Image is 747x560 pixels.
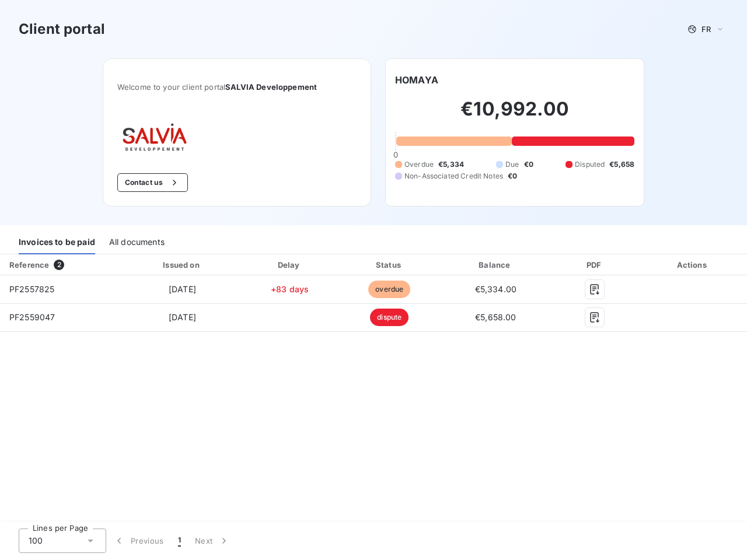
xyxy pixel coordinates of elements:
[505,159,519,170] span: Due
[475,312,516,322] span: €5,658.00
[106,528,171,553] button: Previous
[178,535,181,547] span: 1
[9,312,55,322] span: PF2559047
[19,19,105,40] h3: Client portal
[117,173,188,192] button: Contact us
[169,284,196,294] span: [DATE]
[109,230,165,254] div: All documents
[575,159,605,170] span: Disputed
[126,259,239,271] div: Issued on
[508,171,517,181] span: €0
[475,284,516,294] span: €5,334.00
[393,150,398,159] span: 0
[641,259,745,271] div: Actions
[9,284,54,294] span: PF2557825
[117,120,192,155] img: Company logo
[29,535,43,547] span: 100
[395,97,634,132] h2: €10,992.00
[438,159,464,170] span: €5,334
[370,309,409,326] span: dispute
[54,260,64,270] span: 2
[524,159,533,170] span: €0
[9,260,49,269] div: Reference
[225,82,317,92] span: SALVIA Developpement
[169,312,196,322] span: [DATE]
[443,259,549,271] div: Balance
[553,259,636,271] div: PDF
[701,24,711,34] span: FR
[368,281,410,298] span: overdue
[341,259,438,271] div: Status
[395,73,438,87] h6: HOMAYA
[117,82,357,92] span: Welcome to your client portal
[609,159,634,170] span: €5,658
[243,259,336,271] div: Delay
[271,284,309,294] span: +83 days
[404,159,434,170] span: Overdue
[171,528,188,553] button: 1
[188,528,237,553] button: Next
[404,171,503,181] span: Non-Associated Credit Notes
[19,230,95,254] div: Invoices to be paid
